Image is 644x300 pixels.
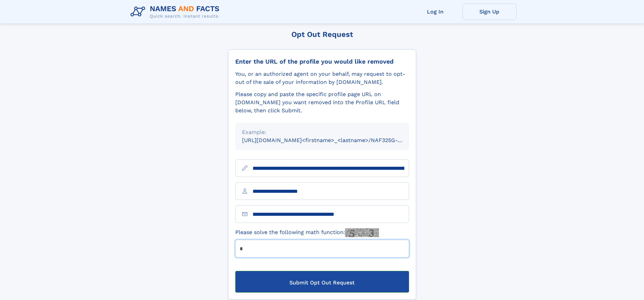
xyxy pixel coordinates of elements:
div: Please copy and paste the specific profile page URL on [DOMAIN_NAME] you want removed into the Pr... [235,90,409,115]
div: Example: [242,128,402,136]
a: Sign Up [462,3,517,20]
a: Log In [408,3,462,20]
div: Enter the URL of the profile you would like removed [235,58,409,65]
img: Logo Names and Facts [128,3,225,21]
button: Submit Opt Out Request [235,271,409,293]
label: Please solve the following math function: [235,228,379,237]
div: Opt Out Request [228,30,416,39]
div: You, or an authorized agent on your behalf, may request to opt-out of the sale of your informatio... [235,70,409,86]
small: [URL][DOMAIN_NAME]<firstname>_<lastname>/NAF325G-xxxxxxxx [242,137,422,143]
